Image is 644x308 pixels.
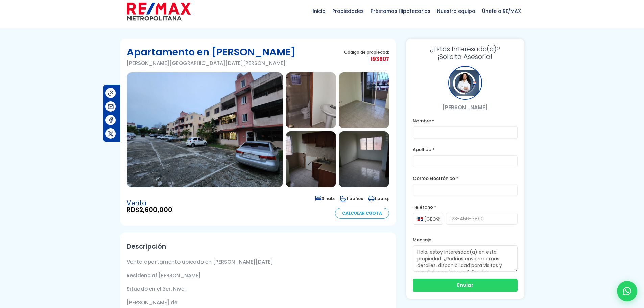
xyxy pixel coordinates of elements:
img: Apartamento en Pantoja [127,72,283,187]
p: [PERSON_NAME] [413,103,518,112]
div: Vanesa Perez [448,66,482,100]
a: Calcular Cuota [335,208,389,219]
span: Préstamos Hipotecarios [367,1,434,21]
img: Compartir [107,90,114,97]
p: Venta apartamento ubicado en [PERSON_NAME][DATE] [127,258,389,266]
label: Mensaje [413,236,518,244]
h3: ¡Solicita Asesoría! [413,45,518,61]
span: RD$ [127,207,172,213]
p: [PERSON_NAME][GEOGRAPHIC_DATA][DATE][PERSON_NAME] [127,59,295,67]
img: Compartir [107,117,114,124]
span: Únete a RE/MAX [479,1,524,21]
span: 193607 [344,55,389,63]
span: Venta [127,200,172,207]
span: Inicio [309,1,329,21]
p: Situado en el 3er. Nivel [127,285,389,293]
span: 1 parq. [368,196,389,202]
h1: Apartamento en [PERSON_NAME] [127,45,295,59]
span: Propiedades [329,1,367,21]
h2: Descripción [127,239,389,254]
img: remax-metropolitana-logo [127,1,191,22]
span: ¿Estás Interesado(a)? [413,45,518,53]
input: 123-456-7890 [446,213,518,225]
label: Nombre * [413,117,518,125]
img: Apartamento en Pantoja [286,131,336,187]
img: Compartir [107,103,114,110]
img: Apartamento en Pantoja [286,72,336,128]
span: Código de propiedad: [344,50,389,55]
p: [PERSON_NAME] de: [127,298,389,307]
label: Teléfono * [413,203,518,211]
p: Residencial [PERSON_NAME] [127,271,389,280]
img: Apartamento en Pantoja [339,131,389,187]
label: Correo Electrónico * [413,174,518,183]
button: Enviar [413,279,518,292]
label: Apellido * [413,145,518,154]
span: 2,600,000 [139,205,172,214]
span: Nuestro equipo [434,1,479,21]
span: 1 baños [340,196,363,202]
img: Compartir [107,130,114,137]
span: 3 hab. [315,196,335,202]
img: Apartamento en Pantoja [339,72,389,128]
textarea: Hola, estoy interesado(a) en esta propiedad. ¿Podrías enviarme más detalles, disponibilidad para ... [413,245,518,272]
